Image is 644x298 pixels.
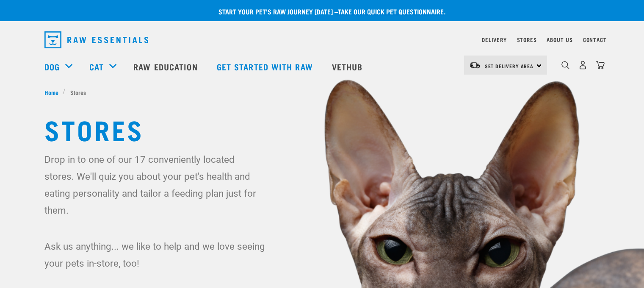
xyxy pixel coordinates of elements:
span: Set Delivery Area [485,64,534,67]
a: Raw Education [125,50,208,84]
a: Vethub [323,50,373,84]
img: home-icon@2x.png [596,61,605,70]
a: About Us [547,38,572,41]
img: Raw Essentials Logo [44,31,148,48]
nav: breadcrumbs [44,88,600,97]
nav: dropdown navigation [38,28,607,52]
a: Dog [44,60,60,73]
a: take our quick pet questionnaire. [338,9,445,13]
p: Drop in to one of our 17 conveniently located stores. We'll quiz you about your pet's health and ... [44,151,267,219]
img: van-moving.png [469,61,481,69]
img: user.png [578,61,587,70]
a: Contact [583,38,607,41]
h1: Stores [44,114,600,144]
a: Delivery [482,38,506,41]
a: Cat [89,60,104,73]
img: home-icon-1@2x.png [561,61,569,69]
a: Home [44,88,63,97]
span: Home [44,88,58,97]
a: Get started with Raw [208,50,323,84]
a: Stores [517,38,537,41]
p: Ask us anything... we like to help and we love seeing your pets in-store, too! [44,238,267,272]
